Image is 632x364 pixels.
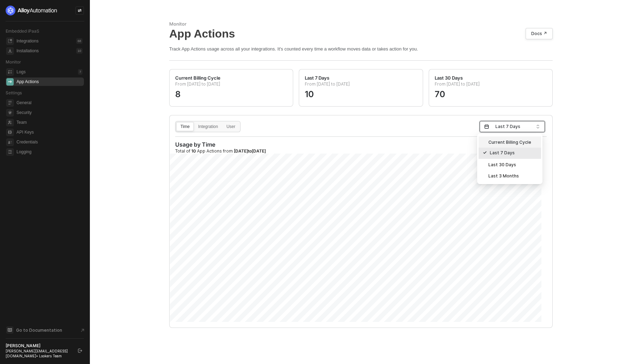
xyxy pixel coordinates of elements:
p: From [DATE] to [DATE] [175,81,287,90]
div: App Actions [17,79,39,85]
div: Last 7 Days [483,149,537,157]
span: Embedded iPaaS [6,28,39,34]
span: Settings [6,90,22,95]
span: Credentials [17,138,83,146]
div: 10 [76,48,83,54]
p: From [DATE] to [DATE] [305,81,417,90]
div: 68 [76,38,83,44]
span: [DATE] to [DATE] [234,148,266,154]
span: general [6,99,14,107]
div: [PERSON_NAME] [6,343,72,349]
div: Installations [17,48,39,54]
img: logo [6,6,58,15]
div: 70 [435,85,547,96]
span: credentials [6,139,14,146]
div: App Actions [169,27,553,40]
p: From [DATE] to [DATE] [435,81,547,90]
span: icon-swap [78,8,82,13]
span: api-key [6,129,14,136]
div: Logs [17,69,26,75]
div: Usage by Time [175,141,547,148]
span: icon-check [483,150,487,155]
div: 7 [78,69,83,75]
div: Total of App Actions from [175,148,547,154]
span: integrations [6,38,14,45]
a: logo [6,6,84,15]
div: Integration [194,124,222,136]
div: User [223,124,239,136]
span: General [17,99,83,107]
span: Security [17,108,83,117]
div: Last 30 Days [483,161,537,168]
span: installations [6,47,14,55]
div: Monitor [169,21,553,27]
div: Last 7 Days [305,75,329,81]
div: Integrations [17,38,39,44]
div: Docs ↗ [531,31,547,36]
div: Time [177,124,193,136]
span: logout [78,349,82,353]
div: Current Billing Cycle [483,138,537,146]
div: 10 [305,85,417,96]
span: Last 7 Days [495,121,532,132]
div: [PERSON_NAME][EMAIL_ADDRESS][DOMAIN_NAME] • Lookers Team [6,349,72,358]
span: Monitor [6,59,21,65]
div: 8 [175,85,287,96]
span: API Keys [17,128,83,136]
div: Track App Actions usage across all your integrations. It's counted every time a workflow moves da... [169,46,553,52]
span: security [6,109,14,116]
span: team [6,119,14,126]
span: Go to Documentation [16,327,62,333]
span: 10 [191,148,196,154]
a: Docs ↗ [526,28,553,39]
span: Logging [17,148,83,156]
span: logging [6,148,14,156]
a: Knowledge Base [6,326,84,334]
span: document-arrow [79,327,86,334]
div: Last 30 Days [435,75,463,81]
span: icon-app-actions [6,78,14,86]
div: Current Billing Cycle [175,75,220,81]
span: documentation [6,326,13,333]
span: icon-logs [6,68,14,76]
span: Team [17,118,83,127]
div: Last 3 Months [483,172,537,180]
